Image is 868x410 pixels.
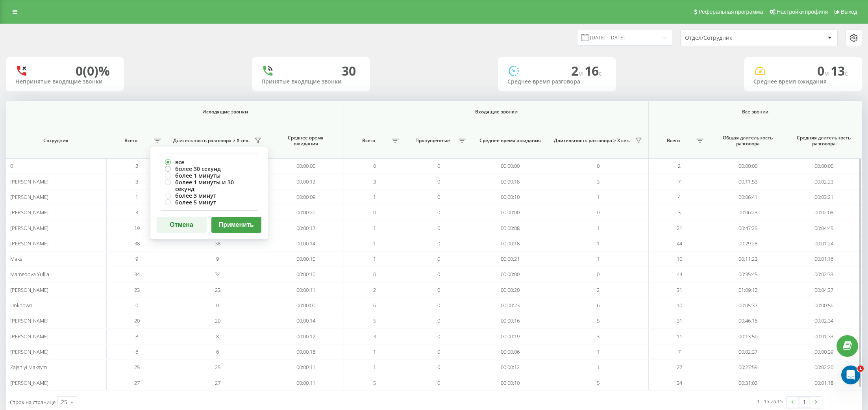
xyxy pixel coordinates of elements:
[678,193,681,200] span: 4
[710,375,786,390] td: 00:31:02
[373,255,376,262] span: 1
[786,298,862,313] td: 00:00:56
[710,328,786,344] td: 00:13:56
[597,240,600,247] span: 1
[10,240,48,247] span: [PERSON_NAME]
[753,78,853,85] div: Среднее время ожидания
[268,375,344,390] td: 00:00:11
[786,158,862,174] td: 00:00:00
[841,365,860,384] iframe: Intercom live chat
[268,220,344,236] td: 00:00:17
[268,328,344,344] td: 00:00:12
[261,78,361,85] div: Принятые входящие звонки
[677,364,682,371] span: 27
[472,189,548,205] td: 00:00:10
[786,344,862,360] td: 00:00:39
[472,205,548,220] td: 00:00:00
[211,217,261,233] button: Применить
[479,137,541,144] span: Среднее время ожидания
[552,137,632,144] span: Длительность разговора > Х сек.
[10,193,48,200] span: [PERSON_NAME]
[437,364,440,371] span: 0
[165,192,253,199] label: более 3 минут
[597,162,600,169] span: 0
[134,271,140,278] span: 34
[10,317,48,324] span: [PERSON_NAME]
[845,69,848,78] span: c
[677,379,682,386] span: 34
[437,240,440,247] span: 0
[268,360,344,375] td: 00:00:11
[597,348,600,355] span: 1
[597,286,600,293] span: 2
[363,109,630,115] span: Входящие звонки
[268,251,344,267] td: 00:00:10
[268,158,344,174] td: 00:00:00
[268,174,344,189] td: 00:00:12
[15,78,115,85] div: Непринятые входящие звонки
[798,397,810,408] a: 1
[677,224,682,232] span: 21
[135,348,138,355] span: 6
[134,240,140,247] span: 38
[165,172,253,179] label: более 1 минуты
[437,224,440,232] span: 0
[786,174,862,189] td: 00:02:23
[134,364,140,371] span: 25
[165,159,253,165] label: все
[373,379,376,386] span: 5
[472,298,548,313] td: 00:00:23
[373,162,376,169] span: 0
[275,135,336,147] span: Среднее время ожидания
[342,63,356,78] div: 30
[437,162,440,169] span: 0
[472,282,548,298] td: 00:00:20
[653,137,694,144] span: Всего
[215,271,220,278] span: 34
[472,158,548,174] td: 00:00:00
[134,286,140,293] span: 23
[268,205,344,220] td: 00:00:20
[472,344,548,360] td: 00:00:06
[472,236,548,251] td: 00:00:18
[677,240,682,247] span: 44
[472,375,548,390] td: 00:00:10
[10,271,49,278] span: Mamedova Yuliia
[841,9,857,15] span: Выход
[710,205,786,220] td: 00:06:23
[268,313,344,328] td: 00:00:14
[597,271,600,278] span: 0
[472,267,548,282] td: 00:00:00
[685,35,779,41] div: Отдел/Сотрудник
[373,224,376,232] span: 1
[10,162,13,169] span: 0
[710,236,786,251] td: 00:29:28
[578,69,585,78] span: м
[10,333,48,340] span: [PERSON_NAME]
[777,9,828,15] span: Настройки профиля
[215,240,220,247] span: 38
[216,255,219,262] span: 9
[710,313,786,328] td: 00:46:16
[677,286,682,293] span: 31
[597,255,600,262] span: 1
[597,209,600,216] span: 0
[268,298,344,313] td: 00:00:00
[10,209,48,216] span: [PERSON_NAME]
[677,255,682,262] span: 10
[677,333,682,340] span: 11
[710,298,786,313] td: 00:05:37
[268,344,344,360] td: 00:00:18
[678,209,681,216] span: 3
[585,62,602,79] span: 16
[122,109,328,115] span: Исходящие звонки
[216,302,219,309] span: 0
[437,193,440,200] span: 0
[215,317,220,324] span: 20
[437,271,440,278] span: 0
[786,189,862,205] td: 00:03:21
[678,178,681,185] span: 7
[135,162,138,169] span: 2
[134,379,140,386] span: 27
[786,313,862,328] td: 00:02:34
